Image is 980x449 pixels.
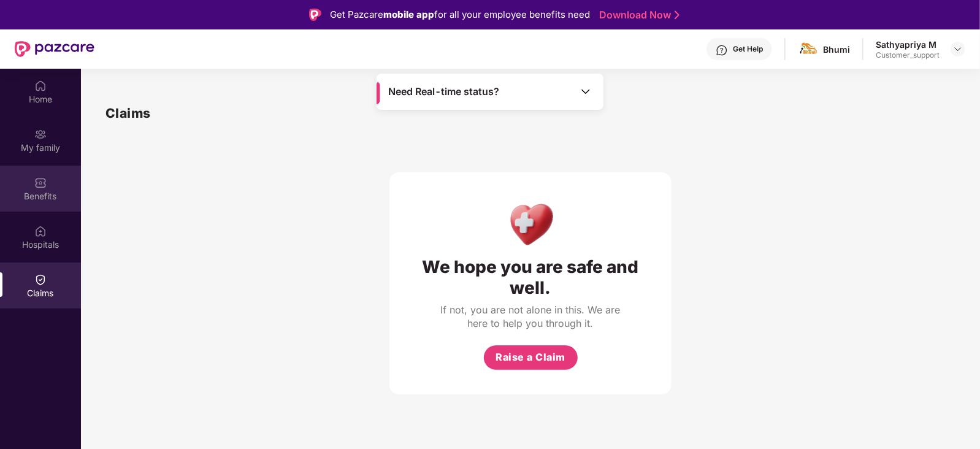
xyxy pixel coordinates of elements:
img: svg+xml;base64,PHN2ZyBpZD0iSGVscC0zMngzMiIgeG1sbnM9Imh0dHA6Ly93d3cudzMub3JnLzIwMDAvc3ZnIiB3aWR0aD... [716,44,728,56]
div: Sathyapriya M [876,39,940,50]
div: We hope you are safe and well. [414,256,647,298]
div: Get Pazcare for all your employee benefits need [330,7,590,22]
span: Need Real-time status? [388,85,499,98]
div: Customer_support [876,50,940,60]
img: svg+xml;base64,PHN2ZyBpZD0iSG9zcGl0YWxzIiB4bWxucz0iaHR0cDovL3d3dy53My5vcmcvMjAwMC9zdmciIHdpZHRoPS... [34,225,47,237]
img: Toggle Icon [580,85,592,98]
div: If not, you are not alone in this. We are here to help you through it. [438,303,622,330]
img: svg+xml;base64,PHN2ZyBpZD0iSG9tZSIgeG1sbnM9Imh0dHA6Ly93d3cudzMub3JnLzIwMDAvc3ZnIiB3aWR0aD0iMjAiIG... [34,80,47,92]
img: Health Care [504,197,557,250]
img: Stroke [675,9,679,21]
button: Raise a Claim [484,345,578,370]
span: Raise a Claim [496,350,565,365]
strong: mobile app [383,9,434,20]
img: svg+xml;base64,PHN2ZyB3aWR0aD0iMjAiIGhlaWdodD0iMjAiIHZpZXdCb3g9IjAgMCAyMCAyMCIgZmlsbD0ibm9uZSIgeG... [34,128,47,140]
img: New Pazcare Logo [15,41,94,57]
img: svg+xml;base64,PHN2ZyBpZD0iQmVuZWZpdHMiIHhtbG5zPSJodHRwOi8vd3d3LnczLm9yZy8yMDAwL3N2ZyIgd2lkdGg9Ij... [34,177,47,189]
img: Logo [309,9,321,21]
h1: Claims [105,103,151,123]
div: Bhumi [823,44,850,55]
img: bhumi%20(1).jpg [800,40,817,58]
a: Download Now [599,9,676,21]
img: svg+xml;base64,PHN2ZyBpZD0iQ2xhaW0iIHhtbG5zPSJodHRwOi8vd3d3LnczLm9yZy8yMDAwL3N2ZyIgd2lkdGg9IjIwIi... [34,274,47,286]
img: svg+xml;base64,PHN2ZyBpZD0iRHJvcGRvd24tMzJ4MzIiIHhtbG5zPSJodHRwOi8vd3d3LnczLm9yZy8yMDAwL3N2ZyIgd2... [953,44,963,54]
div: Get Help [733,44,763,54]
